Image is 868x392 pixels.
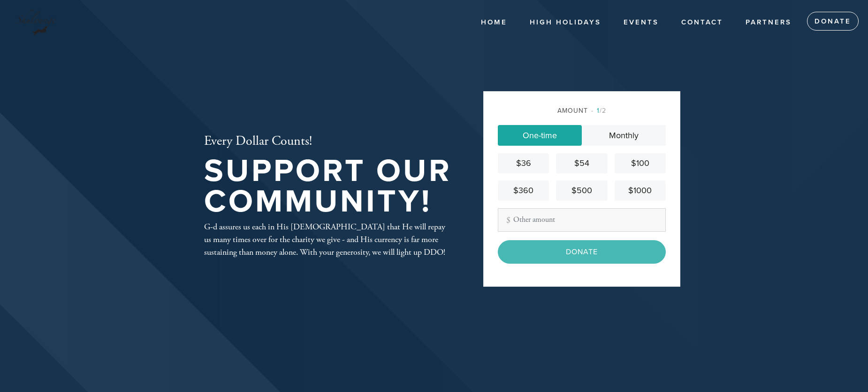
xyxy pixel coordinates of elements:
[674,14,730,31] a: Contact
[204,133,453,149] h2: Every Dollar Counts!
[498,125,582,146] a: One-time
[560,184,603,197] div: $500
[617,14,666,31] a: Events
[523,14,608,31] a: High Holidays
[618,184,662,197] div: $1000
[204,156,453,217] h1: Support our Community!
[498,106,666,116] div: Amount
[556,153,607,173] a: $54
[502,157,545,170] div: $36
[591,107,606,115] span: /2
[597,107,600,115] span: 1
[615,153,666,173] a: $100
[498,180,549,201] a: $360
[615,180,666,201] a: $1000
[618,157,662,170] div: $100
[807,12,859,31] a: Donate
[560,157,603,170] div: $54
[556,180,607,201] a: $500
[474,14,514,31] a: Home
[502,184,545,197] div: $360
[498,208,666,232] input: Other amount
[498,153,549,173] a: $36
[739,14,799,31] a: Partners
[204,220,453,259] div: G-d assures us each in His [DEMOGRAPHIC_DATA] that He will repay us many times over for the chari...
[14,5,58,39] img: Shulounge%20Logo%20HQ%20%28no%20background%29.png
[582,125,666,146] a: Monthly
